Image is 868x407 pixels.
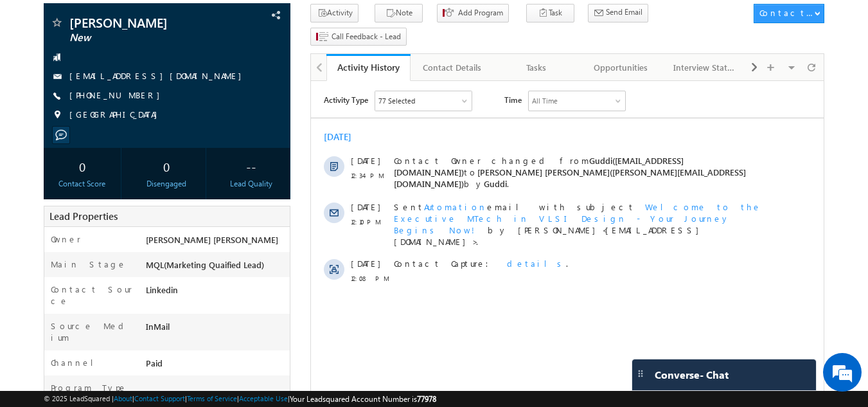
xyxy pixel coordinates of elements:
[526,4,574,23] button: Task
[83,74,373,96] span: Guddi([EMAIL_ADDRESS][DOMAIN_NAME])
[310,28,407,46] button: Call Feedback - Lead
[332,31,401,42] span: Call Feedback - Lead
[411,54,495,81] a: Contact Details
[47,154,118,178] div: 0
[51,258,127,270] label: Main Stage
[759,7,814,19] div: Contact Actions
[83,177,186,188] span: Contact Capture:
[83,120,450,154] span: Welcome to the Executive MTech in VLSI Design - Your Journey Begins Now!
[143,357,290,375] div: Paid
[40,89,78,100] span: 12:34 PM
[417,394,436,404] span: 77978
[175,316,233,333] em: Start Chat
[336,61,401,73] div: Activity History
[143,320,290,338] div: InMail
[67,14,104,26] div: 77 Selected
[458,7,503,19] span: Add Program
[47,178,118,190] div: Contact Score
[67,68,216,84] div: Chat with us now
[606,6,642,18] span: Send Email
[44,393,436,405] span: © 2025 LeadSquared | | | | |
[83,74,435,108] span: Contact Owner changed from to by .
[40,135,78,147] span: 12:10 PM
[134,394,185,402] a: Contact Support
[69,16,222,29] span: [PERSON_NAME]
[290,394,436,404] span: Your Leadsquared Account Number is
[579,54,663,81] a: Opportunities
[663,54,747,81] a: Interview Status
[13,50,55,62] div: [DATE]
[635,368,646,379] img: carter-drag
[146,234,278,245] span: [PERSON_NAME] [PERSON_NAME]
[310,4,359,23] button: Activity
[173,97,196,108] span: Guddi
[375,4,423,23] button: Note
[588,4,648,23] button: Send Email
[505,60,567,75] div: Tasks
[211,6,242,37] div: Minimize live chat window
[51,233,81,245] label: Owner
[22,68,54,84] img: d_60004797649_company_0_60004797649
[83,86,435,108] span: [PERSON_NAME] [PERSON_NAME]([PERSON_NAME][EMAIL_ADDRESS][DOMAIN_NAME])
[114,394,132,402] a: About
[495,54,579,81] a: Tasks
[83,120,458,165] div: by [PERSON_NAME]<[EMAIL_ADDRESS][DOMAIN_NAME]>.
[51,284,134,307] label: Contact Source
[51,357,103,368] label: Channel
[673,60,736,75] div: Interview Status
[69,70,248,81] a: [EMAIL_ADDRESS][DOMAIN_NAME]
[83,177,458,188] div: .
[40,74,69,86] span: [DATE]
[131,154,202,178] div: 0
[754,4,824,23] button: Contact Actions
[40,177,69,188] span: [DATE]
[437,4,509,23] button: Add Program
[69,32,222,44] span: New
[69,89,166,102] span: [PHONE_NUMBER]
[143,258,290,276] div: MQL(Marketing Quaified Lead)
[239,394,288,402] a: Acceptable Use
[193,10,211,29] span: Time
[40,192,78,203] span: 12:08 PM
[51,320,134,343] label: Source Medium
[49,210,118,222] span: Lead Properties
[64,10,161,30] div: Sales Activity,Program,Email Bounced,Email Link Clicked,Email Marked Spam & 72 more..
[51,382,127,393] label: Program Type
[17,119,235,305] textarea: Type your message and hit 'Enter'
[326,54,411,81] a: Activity History
[131,178,202,190] div: Disengaged
[13,10,57,29] span: Activity Type
[187,394,237,402] a: Terms of Service
[221,14,247,26] div: All Time
[215,154,287,178] div: --
[143,284,290,302] div: Linkedin
[421,60,483,75] div: Contact Details
[215,178,287,190] div: Lead Quality
[40,120,69,132] span: [DATE]
[113,120,176,131] span: Automation
[655,369,729,381] span: Converse - Chat
[69,109,164,122] span: [GEOGRAPHIC_DATA]
[196,177,255,188] span: details
[589,60,651,75] div: Opportunities
[83,120,324,131] span: Sent email with subject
